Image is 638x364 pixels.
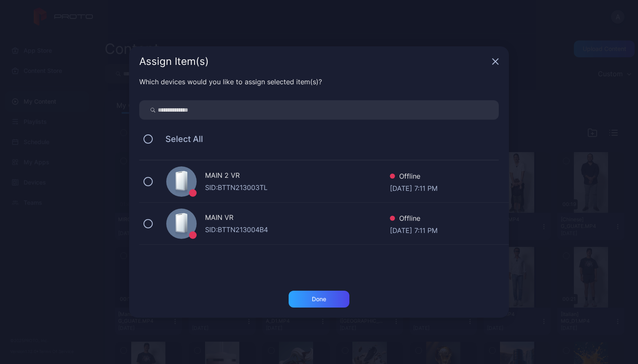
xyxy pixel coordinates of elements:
div: Offline [390,213,438,225]
div: Done [312,296,326,302]
div: [DATE] 7:11 PM [390,183,438,192]
div: MAIN 2 VR [205,170,390,182]
div: Offline [390,171,438,183]
div: [DATE] 7:11 PM [390,225,438,234]
button: Done [289,291,349,308]
div: Which devices would you like to assign selected item(s)? [139,77,499,87]
div: SID: BTTN213003TL [205,182,390,193]
div: SID: BTTN213004B4 [205,225,390,235]
span: Select All [157,134,203,144]
div: Assign Item(s) [139,56,489,67]
div: MAIN VR [205,212,390,225]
